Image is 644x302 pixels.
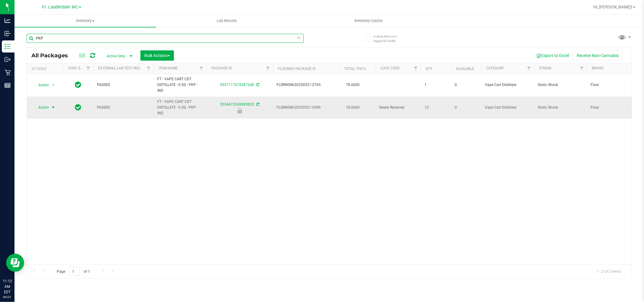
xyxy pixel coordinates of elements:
[344,67,366,71] a: Total THC%
[157,76,203,94] span: FT - VAPE CART CDT DISTILLATE - 0.5G - PKP - IND
[485,82,530,88] span: Vape Cart Distillate
[75,103,82,112] span: In Sync
[220,102,254,106] a: 5554615538985832
[27,34,304,43] input: Search Package ID, Item Name, SKU, Lot or Part Number...
[68,66,91,70] a: Sync Status
[591,82,644,88] span: Float
[220,83,254,87] a: 0957117674387248
[373,34,404,43] span: Include items not tagged for facility
[532,50,573,61] button: Export to Excel
[52,267,95,276] span: Page of 1
[31,67,61,71] div: Actions
[455,82,478,88] span: 0
[98,66,146,70] a: External Lab Test Result
[3,295,12,299] p: 09/21
[14,18,156,24] span: Inventory
[455,105,478,110] span: 0
[379,105,417,110] span: Newly Received
[197,63,207,74] a: Filter
[573,50,623,61] button: Receive Non-Cannabis
[486,66,504,70] a: Category
[211,66,232,70] a: Package ID
[31,52,74,59] span: All Packages
[539,66,551,70] a: Strain
[75,81,82,89] span: In Sync
[6,254,24,272] iframe: Resource center
[592,66,604,70] a: Brand
[3,278,12,295] p: 11:12 AM EDT
[343,81,363,89] span: 78.6000
[592,267,626,276] span: 1 - 2 of 2 items
[411,63,421,74] a: Filter
[140,50,174,61] button: Bulk Actions
[5,30,11,37] inline-svg: Inbound
[263,63,273,74] a: Filter
[380,66,400,70] a: Lock Code
[5,69,11,75] inline-svg: Retail
[97,82,150,88] span: PASSED
[33,81,49,89] span: Action
[343,103,363,112] span: 78.6000
[69,267,80,276] input: 1
[97,105,150,110] span: PASSED
[425,82,447,88] span: 1
[14,14,156,27] a: Inventory
[346,18,391,24] span: Inventory Counts
[50,103,57,112] span: select
[83,63,93,74] a: Filter
[255,83,259,87] span: Sync from Compliance System
[5,43,11,49] inline-svg: Inventory
[485,105,530,110] span: Vape Cart Distillate
[538,82,583,88] span: Static Shock
[577,63,587,74] a: Filter
[277,82,336,88] span: FLSRWGM-20250521-2765
[144,63,154,74] a: Filter
[50,81,57,89] span: select
[255,102,259,106] span: Sync from Compliance System
[426,67,432,71] a: Qty
[144,53,170,58] span: Bulk Actions
[524,63,534,74] a: Filter
[297,34,301,42] span: Clear
[538,105,583,110] span: Static Shock
[206,107,274,113] div: Newly Received
[209,18,245,24] span: Lab Results
[278,67,316,71] a: Flourish Package ID
[298,14,439,27] a: Inventory Counts
[156,14,298,27] a: Lab Results
[5,82,11,88] inline-svg: Reports
[42,5,78,10] span: Ft. Lauderdale WC
[593,5,633,9] span: Hi, [PERSON_NAME]!
[591,105,644,110] span: Float
[456,67,474,71] a: Available
[5,17,11,24] inline-svg: Analytics
[425,105,447,110] span: 12
[33,103,49,112] span: Action
[157,99,203,116] span: FT - VAPE CART CDT DISTILLATE - 0.5G - PKP - IND
[277,105,336,110] span: FLSRWGM-20250521-2909
[5,56,11,62] inline-svg: Outbound
[159,66,178,70] a: Item Name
